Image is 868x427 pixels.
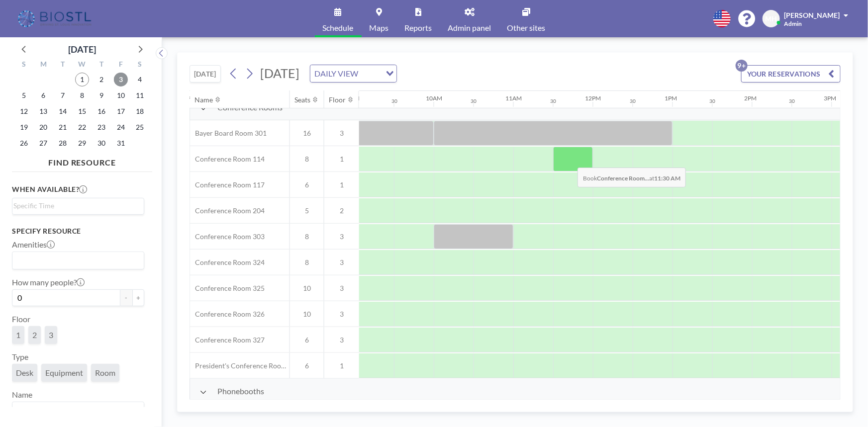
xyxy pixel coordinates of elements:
[190,361,289,370] span: President's Conference Room - 109
[56,136,70,150] span: Tuesday, October 28, 2025
[53,59,73,72] div: T
[17,88,31,102] span: Sunday, October 5, 2025
[745,94,757,102] div: 2PM
[95,88,108,102] span: Thursday, October 9, 2025
[75,120,89,134] span: Wednesday, October 22, 2025
[12,198,144,213] div: Search for option
[361,67,380,80] input: Search for option
[741,65,841,83] button: YOUR RESERVATIONS9+
[190,206,265,215] span: Conference Room 204
[370,24,389,32] span: Maps
[290,232,324,241] span: 8
[12,240,55,250] label: Amenities
[310,65,396,82] div: Search for option
[324,258,359,267] span: 3
[132,289,144,306] button: +
[12,314,30,324] label: Floor
[190,180,265,189] span: Conference Room 117
[190,258,265,267] span: Conference Room 324
[824,94,837,102] div: 3PM
[290,180,324,189] span: 6
[16,368,33,377] span: Desk
[17,120,31,134] span: Sunday, October 19, 2025
[597,174,649,182] b: Conference Room...
[290,361,324,370] span: 6
[190,310,265,319] span: Conference Room 326
[75,88,89,102] span: Wednesday, October 8, 2025
[789,98,795,104] div: 30
[120,289,132,306] button: -
[324,155,359,164] span: 1
[12,402,144,419] div: Search for option
[295,95,311,104] div: Seats
[190,155,265,164] span: Conference Room 114
[133,120,147,134] span: Saturday, October 25, 2025
[12,154,152,168] h4: FIND RESOURCE
[578,168,686,187] span: Book at
[111,59,130,72] div: F
[324,361,359,370] span: 1
[16,9,95,29] img: organization-logo
[75,136,89,150] span: Wednesday, October 29, 2025
[784,11,840,19] span: [PERSON_NAME]
[36,120,50,134] span: Monday, October 20, 2025
[630,98,636,104] div: 30
[34,59,53,72] div: M
[448,24,491,32] span: Admin panel
[585,94,601,102] div: 12PM
[290,206,324,215] span: 5
[75,104,89,118] span: Wednesday, October 15, 2025
[766,14,777,23] span: MH
[92,59,111,72] div: T
[190,284,265,293] span: Conference Room 325
[324,206,359,215] span: 2
[324,336,359,344] span: 3
[405,24,432,32] span: Reports
[551,98,557,104] div: 30
[290,155,324,164] span: 8
[329,95,346,104] div: Floor
[710,98,716,104] div: 30
[324,180,359,189] span: 1
[68,42,96,56] div: [DATE]
[190,129,267,138] span: Bayer Board Room 301
[312,67,360,80] span: DAILY VIEW
[290,258,324,267] span: 8
[260,66,299,81] span: [DATE]
[75,73,89,86] span: Wednesday, October 1, 2025
[654,174,680,182] b: 11:30 AM
[95,368,115,377] span: Room
[36,88,50,102] span: Monday, October 6, 2025
[736,60,748,72] p: 9+
[130,59,150,72] div: S
[114,88,128,102] span: Friday, October 10, 2025
[95,120,108,134] span: Thursday, October 23, 2025
[13,404,138,417] input: Search for option
[56,104,70,118] span: Tuesday, October 14, 2025
[133,73,147,86] span: Saturday, October 4, 2025
[95,73,108,86] span: Thursday, October 2, 2025
[56,88,70,102] span: Tuesday, October 7, 2025
[324,232,359,241] span: 3
[114,73,128,86] span: Friday, October 3, 2025
[36,104,50,118] span: Monday, October 13, 2025
[471,98,477,104] div: 30
[190,232,265,241] span: Conference Room 303
[13,254,138,267] input: Search for option
[95,136,108,150] span: Thursday, October 30, 2025
[665,94,677,102] div: 1PM
[426,94,443,102] div: 10AM
[114,120,128,134] span: Friday, October 24, 2025
[17,104,31,118] span: Sunday, October 12, 2025
[324,129,359,138] span: 3
[195,95,213,104] div: Name
[190,336,265,344] span: Conference Room 327
[95,104,108,118] span: Thursday, October 16, 2025
[391,98,397,104] div: 30
[12,390,32,400] label: Name
[217,386,264,396] span: Phonebooths
[133,88,147,102] span: Saturday, October 11, 2025
[114,136,128,150] span: Friday, October 31, 2025
[56,120,70,134] span: Tuesday, October 21, 2025
[45,368,83,377] span: Equipment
